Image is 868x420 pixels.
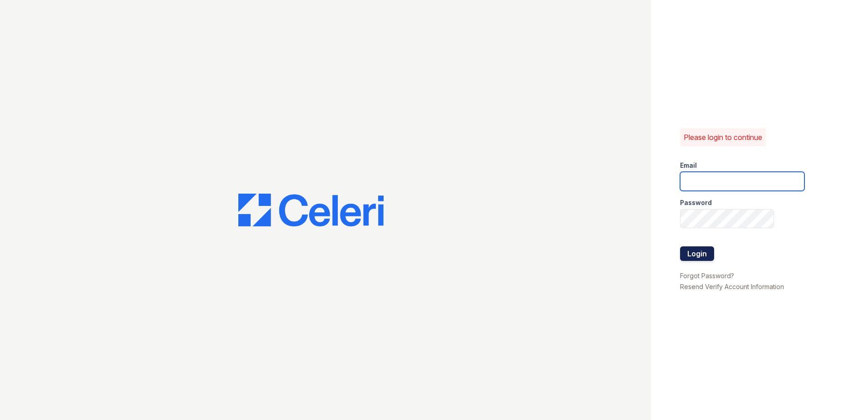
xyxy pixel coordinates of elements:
[238,194,384,226] img: CE_Logo_Blue-a8612792a0a2168367f1c8372b55b34899dd931a85d93a1a3d3e32e68fde9ad4.png
[680,272,734,280] a: Forgot Password?
[684,132,762,143] p: Please login to continue
[680,161,697,170] label: Email
[680,198,712,207] label: Password
[680,246,714,261] button: Login
[680,283,784,290] a: Resend Verify Account Information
